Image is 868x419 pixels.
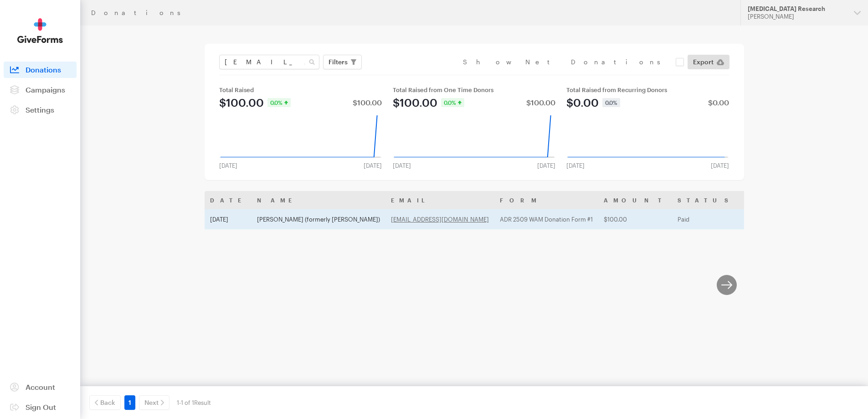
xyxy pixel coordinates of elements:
[4,379,77,395] a: Account
[705,162,734,169] div: [DATE]
[532,162,561,169] div: [DATE]
[688,55,729,69] a: Export
[219,97,264,108] div: $100.00
[205,191,252,209] th: Date
[177,395,211,410] div: 1-1 of 1
[393,97,437,108] div: $100.00
[602,98,620,107] div: 0.0%
[739,209,843,229] td: One time
[526,99,555,106] div: $100.00
[252,191,385,209] th: Name
[214,162,243,169] div: [DATE]
[26,383,55,391] span: Account
[4,62,77,78] a: Donations
[598,209,672,229] td: $100.00
[194,399,211,406] span: Result
[17,18,63,43] img: GiveForms
[693,57,714,67] span: Export
[441,98,464,107] div: 0.0%
[708,99,729,106] div: $0.00
[561,162,590,169] div: [DATE]
[494,209,598,229] td: ADR 2509 WAM Donation Form #1
[26,85,65,94] span: Campaigns
[4,102,77,118] a: Settings
[748,13,847,21] div: [PERSON_NAME]
[219,86,382,93] div: Total Raised
[4,399,77,415] a: Sign Out
[219,55,319,69] input: Search Name & Email
[672,209,739,229] td: Paid
[748,5,847,13] div: [MEDICAL_DATA] Research
[353,99,382,106] div: $100.00
[391,216,489,223] a: [EMAIL_ADDRESS][DOMAIN_NAME]
[494,191,598,209] th: Form
[739,191,843,209] th: Frequency
[393,86,555,93] div: Total Raised from One Time Donors
[323,55,362,69] button: Filters
[566,86,729,93] div: Total Raised from Recurring Donors
[267,98,291,107] div: 0.0%
[26,105,54,114] span: Settings
[4,82,77,98] a: Campaigns
[358,162,387,169] div: [DATE]
[387,162,416,169] div: [DATE]
[26,65,61,74] span: Donations
[26,403,56,411] span: Sign Out
[672,191,739,209] th: Status
[598,191,672,209] th: Amount
[566,97,599,108] div: $0.00
[385,191,494,209] th: Email
[329,57,348,67] span: Filters
[252,209,385,229] td: [PERSON_NAME] (formerly [PERSON_NAME])
[205,209,252,229] td: [DATE]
